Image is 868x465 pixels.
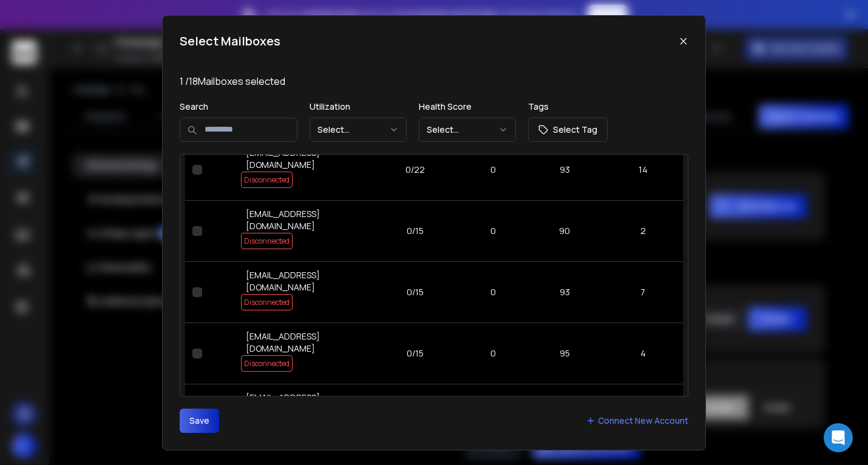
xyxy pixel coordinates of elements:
p: Health Score [419,101,516,113]
td: 0/22 [370,139,460,201]
p: 0 [467,164,519,176]
td: 14 [603,139,683,201]
p: Utilization [310,101,407,113]
p: 1 / 18 Mailboxes selected [180,74,688,89]
button: Select... [419,118,516,142]
button: Select... [310,118,407,142]
p: [EMAIL_ADDRESS][DOMAIN_NAME] [246,147,362,171]
p: Tags [528,101,608,113]
td: 93 [526,139,603,201]
div: Open Intercom Messenger [824,423,853,452]
button: Select Tag [528,118,608,142]
p: Search [180,101,297,113]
